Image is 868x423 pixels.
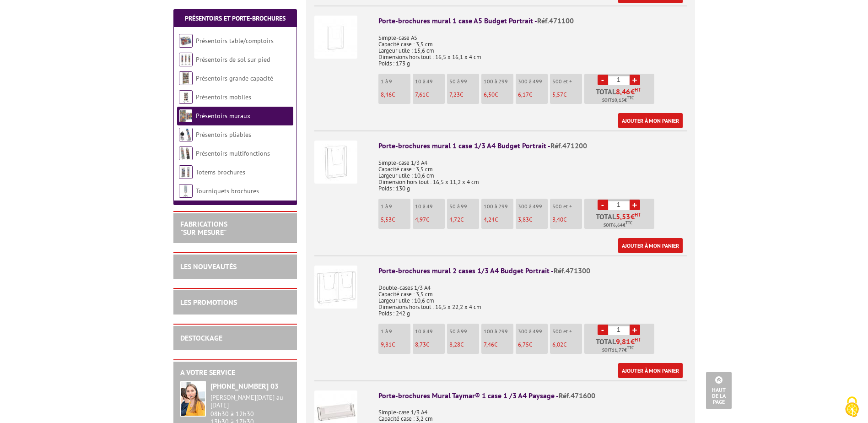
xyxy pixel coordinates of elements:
p: Total [587,213,654,229]
span: Soit € [604,222,632,229]
p: 50 à 99 [449,203,479,210]
img: Cookies (fenêtre modale) [841,396,863,418]
span: 11,77 [612,347,624,354]
img: Présentoirs multifonctions [179,146,193,160]
div: Porte-brochures Mural Taymar® 1 case 1 /3 A4 Paysage - [378,390,687,401]
p: € [381,342,410,348]
p: € [484,217,513,223]
span: Soit € [602,347,634,354]
p: € [552,217,582,223]
p: Total [587,88,654,104]
span: Réf.471200 [550,141,587,150]
a: + [630,325,640,335]
a: LES NOUVEAUTÉS [180,262,237,271]
a: - [598,325,608,335]
img: Porte-brochures mural 1 case A5 Budget Portrait [314,16,357,59]
img: Présentoirs grande capacité [179,71,193,85]
p: 1 à 9 [381,203,410,210]
span: Réf.471600 [559,391,595,400]
span: € [631,88,635,95]
p: 300 à 499 [518,78,548,85]
p: € [484,342,513,348]
span: Réf.471100 [537,16,574,25]
p: 100 à 299 [484,203,513,210]
span: 7,46 [484,341,494,348]
p: 10 à 49 [415,78,445,85]
a: Totems brochures [196,168,245,176]
p: € [518,92,548,98]
sup: HT [635,87,641,93]
div: Porte-brochures mural 1 case 1/3 A4 Budget Portrait - [378,141,687,151]
a: + [630,75,640,85]
a: Présentoirs mobiles [196,93,251,101]
p: 500 et + [552,78,582,85]
p: € [552,92,582,98]
span: 8,28 [449,341,460,348]
p: € [449,342,479,348]
p: 10 à 49 [415,203,445,210]
p: € [415,217,445,223]
span: 3,83 [518,216,529,223]
p: 300 à 499 [518,203,548,210]
p: 50 à 99 [449,78,479,85]
span: Soit € [602,97,634,104]
span: 10,15 [612,97,624,104]
span: 5,53 [381,216,392,223]
img: Présentoirs muraux [179,109,193,123]
p: 50 à 99 [449,328,479,335]
div: Porte-brochures mural 1 case A5 Budget Portrait - [378,16,687,26]
img: Présentoirs table/comptoirs [179,34,193,48]
p: € [381,92,410,98]
span: 6,64 [613,222,623,229]
div: [PERSON_NAME][DATE] au [DATE] [210,394,290,409]
p: € [552,342,582,348]
p: 100 à 299 [484,78,513,85]
span: 9,81 [381,341,392,348]
span: € [631,338,635,345]
a: Ajouter à mon panier [618,363,683,378]
span: 9,81 [616,338,631,345]
a: DESTOCKAGE [180,333,222,342]
p: 1 à 9 [381,78,410,85]
p: 10 à 49 [415,328,445,335]
a: Présentoirs multifonctions [196,149,270,157]
p: € [449,92,479,98]
span: Réf.471300 [554,266,590,275]
p: 300 à 499 [518,328,548,335]
sup: TTC [627,95,634,100]
a: Présentoirs muraux [196,112,250,120]
img: Présentoirs mobiles [179,90,193,104]
sup: TTC [625,220,632,225]
span: 6,50 [484,91,495,98]
span: 3,40 [552,216,563,223]
a: Ajouter à mon panier [618,238,683,253]
p: Simple-case A5 Capacité case : 3,5 cm Largeur utile : 15,6 cm Dimensions hors tout : 16,5 x 16,1 ... [378,28,687,67]
a: Présentoirs pliables [196,130,251,139]
a: LES PROMOTIONS [180,298,237,307]
span: 6,02 [552,341,563,348]
img: Tourniquets brochures [179,184,193,198]
img: Présentoirs pliables [179,128,193,141]
a: Présentoirs de sol sur pied [196,55,270,64]
sup: HT [635,211,641,218]
span: € [631,213,635,220]
img: Porte-brochures mural 2 cases 1/3 A4 Budget Portrait [314,266,357,309]
a: Présentoirs table/comptoirs [196,37,274,45]
span: 5,53 [616,213,631,220]
p: 500 et + [552,328,582,335]
img: Porte-brochures mural 1 case 1/3 A4 Budget Portrait [314,141,357,184]
a: - [598,75,608,85]
p: € [518,217,548,223]
span: 8,46 [381,91,392,98]
img: widget-service.jpg [180,381,206,417]
sup: HT [635,336,641,343]
span: 8,73 [415,341,426,348]
span: 4,72 [449,216,460,223]
span: 6,75 [518,341,529,348]
p: Total [587,338,654,354]
img: Présentoirs de sol sur pied [179,53,193,66]
p: Simple-case 1/3 A4 Capacité case : 3,5 cm Largeur utile : 10,6 cm Dimension hors tout : 16,5 x 11... [378,153,687,192]
a: - [598,200,608,210]
img: Totems brochures [179,165,193,179]
span: 8,46 [616,88,631,95]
